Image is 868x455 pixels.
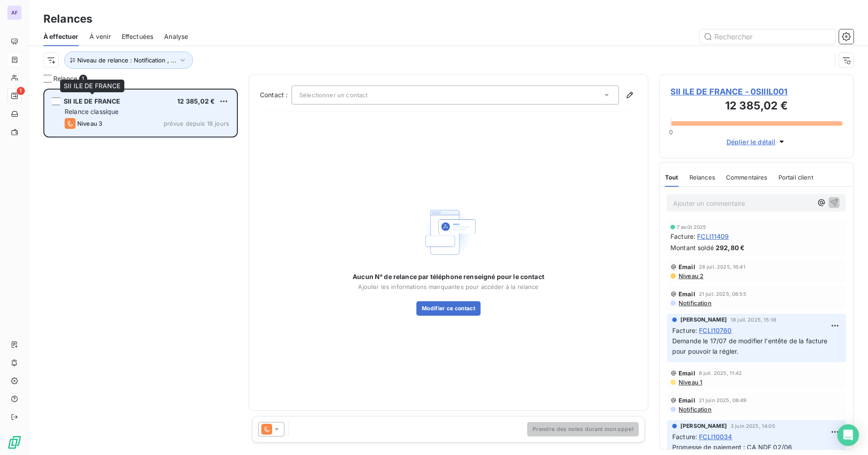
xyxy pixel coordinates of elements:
[65,108,119,115] span: Relance classique
[778,174,813,181] span: Portail client
[699,370,742,376] span: 8 juil. 2025, 11:42
[79,75,87,83] span: 1
[43,89,238,455] div: grid
[164,32,188,41] span: Analyse
[678,272,703,280] span: Niveau 2
[678,406,712,413] span: Notification
[679,290,695,298] span: Email
[672,443,792,451] span: Promesse de paiement : CA NDF 02/06
[699,398,747,403] span: 21 juin 2025, 08:49
[680,316,727,324] span: [PERSON_NAME]
[689,174,715,181] span: Relances
[672,432,697,441] span: Facture :
[699,326,731,335] span: FCLI10760
[678,379,702,386] span: Niveau 1
[77,120,102,127] span: Niveau 3
[527,422,639,436] button: Prendre des notes durant mon appel
[77,57,176,64] span: Niveau de relance : Notification , ...
[672,326,697,335] span: Facture :
[699,291,746,297] span: 21 juil. 2025, 08:55
[53,74,77,83] span: Relance
[43,11,92,27] h3: Relances
[731,317,776,322] span: 18 juil. 2025, 15:18
[90,32,111,41] span: À venir
[43,32,79,41] span: À effectuer
[679,370,695,377] span: Email
[299,91,368,99] span: Sélectionner un contact
[665,174,679,181] span: Tout
[64,52,193,69] button: Niveau de relance : Notification , ...
[64,82,121,90] span: SII ILE DE FRANCE
[260,90,292,100] label: Contact :
[7,435,22,450] img: Logo LeanPay
[177,97,215,105] span: 12 385,02 €
[7,5,22,20] div: AF
[716,243,745,252] span: 292,80 €
[724,137,789,147] button: Déplier le détail
[677,224,707,230] span: 7 août 2025
[122,32,154,41] span: Effectuées
[7,89,21,103] a: 1
[699,264,745,270] span: 28 juil. 2025, 16:41
[670,98,842,116] h3: 12 385,02 €
[670,85,842,98] span: SII ILE DE FRANCE - 0SIIIL001
[680,422,727,430] span: [PERSON_NAME]
[697,232,729,241] span: FCLI11409
[17,87,25,95] span: 1
[420,203,477,261] img: Empty state
[726,174,768,181] span: Commentaires
[700,29,835,44] input: Rechercher
[679,263,695,270] span: Email
[669,128,673,136] span: 0
[358,283,538,290] span: Ajouter les informations manquantes pour accéder à la relance
[672,337,830,355] span: Demande le 17/07 de modifier l'entête de la facture pour pouvoir la régler.
[837,424,859,446] div: Open Intercom Messenger
[164,120,229,127] span: prévue depuis 18 jours
[416,301,481,316] button: Modifier ce contact
[670,232,695,241] span: Facture :
[670,243,714,252] span: Montant soldé
[731,423,775,429] span: 3 juin 2025, 14:05
[353,272,544,281] span: Aucun N° de relance par téléphone renseigné pour le contact
[726,137,776,147] span: Déplier le détail
[699,432,732,441] span: FCLI10034
[64,97,121,105] span: SII ILE DE FRANCE
[678,299,712,307] span: Notification
[679,397,695,404] span: Email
